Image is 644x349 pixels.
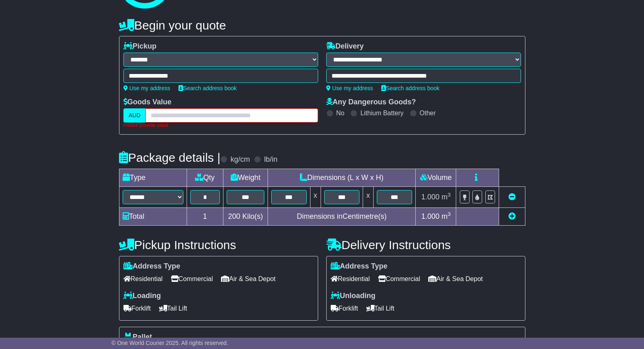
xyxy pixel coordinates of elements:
span: 1.000 [421,212,440,220]
label: Loading [123,292,161,300]
span: m [442,212,451,220]
label: Other [420,109,436,117]
label: lb/in [264,155,277,164]
td: Dimensions in Centimetre(s) [268,207,416,225]
span: 200 [228,212,240,220]
label: Unloading [331,292,376,300]
sup: 3 [448,192,451,198]
sup: 3 [448,211,451,217]
span: 1.000 [421,193,440,201]
span: © One World Courier 2025. All rights reserved. [111,340,228,346]
td: Weight [223,169,268,186]
span: Air & Sea Depot [428,273,483,285]
label: Address Type [331,262,388,271]
span: Residential [331,273,370,285]
h4: Pickup Instructions [119,238,318,252]
div: Please provide value [123,123,318,128]
span: Forklift [123,302,151,315]
span: m [442,193,451,201]
label: Goods Value [123,98,172,107]
a: Add new item [508,212,516,220]
h4: Delivery Instructions [326,238,525,252]
h4: Begin your quote [119,19,525,32]
label: Pickup [123,42,157,51]
span: Commercial [378,273,420,285]
td: Type [119,169,187,186]
td: Total [119,207,187,225]
label: Lithium Battery [360,109,404,117]
span: Commercial [171,273,213,285]
a: Use my address [123,85,170,91]
span: Forklift [331,302,358,315]
span: Tail Lift [366,302,395,315]
span: Tail Lift [159,302,187,315]
a: Search address book [179,85,237,91]
label: Pallet [123,333,152,342]
td: 1 [187,207,223,225]
h4: Package details | [119,151,221,164]
label: Delivery [326,42,364,51]
td: x [363,186,373,207]
label: kg/cm [230,155,250,164]
a: Use my address [326,85,373,91]
label: Any Dangerous Goods? [326,98,416,107]
label: AUD [123,108,146,123]
label: Address Type [123,262,181,271]
td: Volume [416,169,456,186]
td: Kilo(s) [223,207,268,225]
td: Dimensions (L x W x H) [268,169,416,186]
a: Remove this item [508,193,516,201]
td: x [310,186,321,207]
a: Search address book [381,85,440,91]
td: Qty [187,169,223,186]
span: Residential [123,273,163,285]
span: Air & Sea Depot [221,273,276,285]
label: No [336,109,344,117]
